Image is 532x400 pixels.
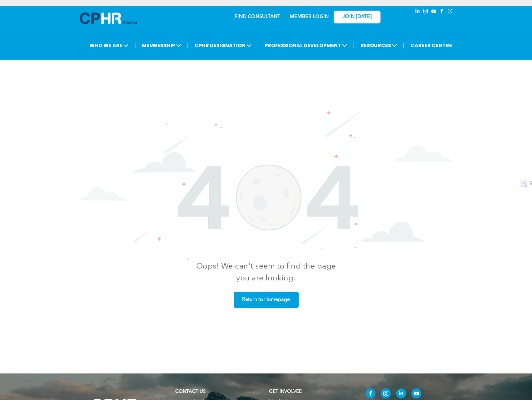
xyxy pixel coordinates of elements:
[430,8,437,16] a: youtube
[422,8,429,16] a: instagram
[80,12,137,24] img: A blue and white logo for cp alberta
[269,389,302,394] span: GET INVOLVED
[396,388,406,400] a: linkedin
[79,106,454,260] img: The number 404 is surrounded by clouds and stars on a white background.
[140,40,183,51] span: MEMBERSHIP
[365,388,375,400] a: facebook
[414,8,421,16] a: linkedin
[411,388,421,400] a: youtube
[290,14,329,19] a: MEMBER LOGIN
[235,14,280,19] a: FIND CONSULTANT
[263,40,349,51] span: PROFESSIONAL DEVELOPMENT
[257,39,259,52] li: |
[234,292,299,308] a: Return to Homepage
[175,389,206,394] a: CONTACT US
[353,39,355,52] li: |
[87,40,130,51] span: WHO WE ARE
[381,388,391,400] a: instagram
[439,8,445,16] a: facebook
[134,39,136,52] li: |
[240,294,292,306] span: Return to Homepage
[409,40,454,51] a: CAREER CENTRE
[403,39,405,52] li: |
[342,14,372,20] span: JOIN [DATE]
[193,40,253,51] span: CPHR DESIGNATION
[187,39,189,52] li: |
[359,40,399,51] span: RESOURCES
[196,263,336,282] span: Oops! We can't seem to find the page you are looking.
[447,8,454,16] a: Social network
[334,11,380,23] a: JOIN [DATE]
